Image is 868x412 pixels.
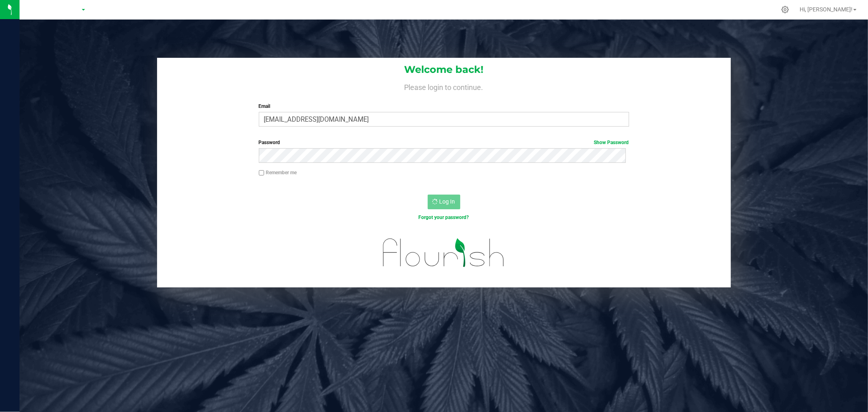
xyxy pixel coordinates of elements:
[259,170,265,176] input: Remember me
[259,140,280,145] span: Password
[780,6,790,13] div: Manage settings
[594,140,629,145] a: Show Password
[259,169,297,176] label: Remember me
[157,81,731,91] h4: Please login to continue.
[439,198,455,205] span: Log In
[372,230,516,276] img: flourish_logo.svg
[259,103,629,110] label: Email
[428,195,460,209] button: Log In
[157,64,731,75] h1: Welcome back!
[419,215,469,220] a: Forgot your password?
[800,6,853,13] span: Hi, [PERSON_NAME]!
